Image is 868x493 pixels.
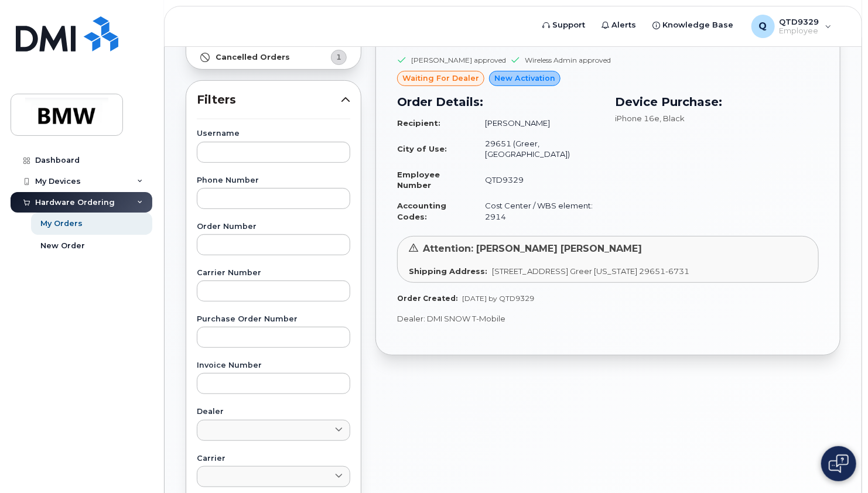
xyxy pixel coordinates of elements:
[397,294,457,303] strong: Order Created:
[494,73,555,84] span: New Activation
[397,93,601,111] h3: Order Details:
[474,196,601,227] td: Cost Center / WBS element: 2914
[197,362,350,369] label: Invoice Number
[197,316,350,323] label: Purchase Order Number
[525,55,611,65] div: Wireless Admin approved
[663,19,734,31] span: Knowledge Base
[186,46,361,69] a: Cancelled Orders1
[659,114,685,123] span: , Black
[474,133,601,165] td: 29651 (Greer, [GEOGRAPHIC_DATA])
[780,17,819,26] span: QTD9329
[612,19,637,31] span: Alerts
[615,93,819,111] h3: Device Purchase:
[197,408,350,416] label: Dealer
[197,455,350,463] label: Carrier
[829,454,849,473] img: Open chat
[492,266,689,276] span: [STREET_ADDRESS] Greer [US_STATE] 29651-6731
[411,55,506,65] div: [PERSON_NAME] approved
[397,201,446,221] strong: Accounting Codes:
[615,114,659,123] span: iPhone 16e
[553,19,586,31] span: Support
[474,113,601,133] td: [PERSON_NAME]
[645,13,742,37] a: Knowledge Base
[423,243,642,254] span: Attention: [PERSON_NAME] [PERSON_NAME]
[409,266,487,276] strong: Shipping Address:
[197,91,341,108] span: Filters
[743,15,840,38] div: QTD9329
[759,19,767,33] span: Q
[462,294,534,303] span: [DATE] by QTD9329
[197,269,350,277] label: Carrier Number
[197,130,350,138] label: Username
[397,118,440,128] strong: Recipient:
[197,223,350,231] label: Order Number
[402,73,479,84] span: waiting for dealer
[474,165,601,196] td: QTD9329
[216,53,290,62] strong: Cancelled Orders
[594,13,645,37] a: Alerts
[397,170,440,190] strong: Employee Number
[397,313,819,324] p: Dealer: DMI SNOW T-Mobile
[780,26,819,36] span: Employee
[336,52,341,63] span: 1
[397,144,447,153] strong: City of Use:
[197,177,350,184] label: Phone Number
[535,13,594,37] a: Support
